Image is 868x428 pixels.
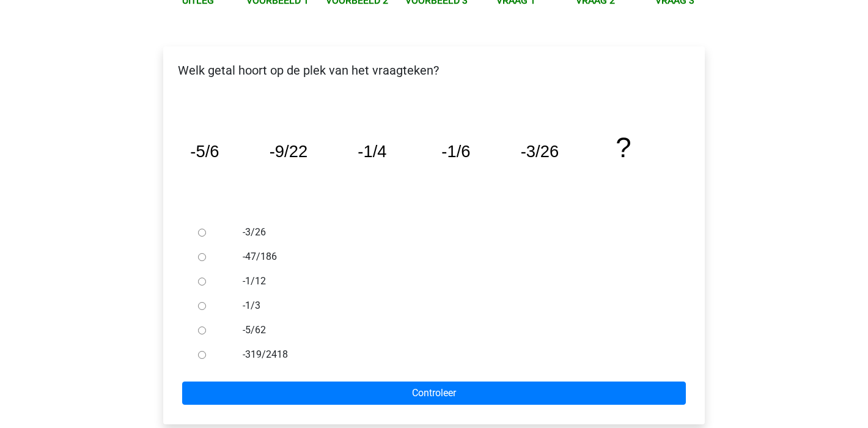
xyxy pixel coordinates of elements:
[182,382,686,405] input: Controleer
[243,274,666,289] label: -1/12
[243,347,666,362] label: -319/2418
[521,142,559,161] tspan: -3/26
[243,323,666,338] label: -5/62
[358,142,386,161] tspan: -1/4
[243,225,666,240] label: -3/26
[173,61,695,79] p: Welk getal hoort op de plek van het vraagteken?
[243,249,666,264] label: -47/186
[243,298,666,313] label: -1/3
[616,132,631,163] tspan: ?
[270,142,307,161] tspan: -9/22
[190,142,219,161] tspan: -5/6
[441,142,470,161] tspan: -1/6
